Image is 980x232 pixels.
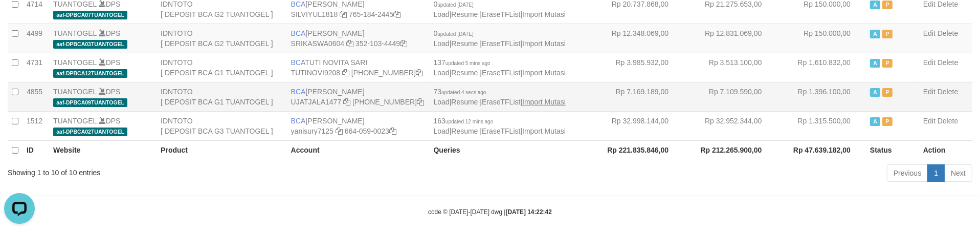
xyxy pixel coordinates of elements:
[944,164,972,182] a: Next
[53,58,97,67] a: TUANTOGEL
[882,117,893,126] span: Paused
[591,82,684,111] td: Rp 7.169.189,00
[482,10,520,18] a: EraseTFList
[919,140,972,160] th: Action
[938,29,958,37] a: Delete
[446,119,493,124] span: updated 12 mins ago
[684,53,777,82] td: Rp 3.513.100,00
[684,140,777,160] th: Rp 212.265.900,00
[923,58,936,67] a: Edit
[417,98,424,106] a: Copy 4062238953 to clipboard
[923,88,936,96] a: Edit
[416,69,423,77] a: Copy 5665095298 to clipboard
[287,82,430,111] td: [PERSON_NAME] [PHONE_NUMBER]
[434,58,566,77] span: | | |
[49,82,157,111] td: DPS
[157,53,287,82] td: IDNTOTO [ DEPOSIT BCA G1 TUANTOGEL ]
[157,82,287,111] td: IDNTOTO [ DEPOSIT BCA G1 TUANTOGEL ]
[23,82,49,111] td: 4855
[437,31,473,37] span: updated [DATE]
[506,208,552,216] strong: [DATE] 14:22:42
[870,117,880,126] span: Active
[291,98,342,106] a: UJATJALA1477
[49,111,157,140] td: DPS
[291,29,306,37] span: BCA
[291,39,345,48] a: SRIKASWA0604
[684,24,777,53] td: Rp 12.831.069,00
[23,111,49,140] td: 1512
[882,59,893,68] span: Paused
[342,69,349,77] a: Copy TUTINOVI9208 to clipboard
[400,39,407,48] a: Copy 3521034449 to clipboard
[157,24,287,53] td: IDNTOTO [ DEPOSIT BCA G2 TUANTOGEL ]
[53,40,127,49] span: aaf-DPBCA03TUANTOGEL
[870,59,880,68] span: Active
[287,53,430,82] td: TUTI NOVITA SARI [PHONE_NUMBER]
[4,4,35,35] button: Open LiveChat chat widget
[291,127,333,135] a: yanisury7125
[451,10,478,18] a: Resume
[287,24,430,53] td: [PERSON_NAME] 352-103-4449
[157,111,287,140] td: IDNTOTO [ DEPOSIT BCA G3 TUANTOGEL ]
[8,163,400,178] div: Showing 1 to 10 of 10 entries
[49,53,157,82] td: DPS
[53,29,97,37] a: TUANTOGEL
[53,98,127,107] span: aaf-DPBCA09TUANTOGEL
[887,164,928,182] a: Previous
[23,140,49,160] th: ID
[451,98,478,106] a: Resume
[684,82,777,111] td: Rp 7.109.590,00
[437,2,473,8] span: updated [DATE]
[923,29,936,37] a: Edit
[389,127,396,135] a: Copy 6640590023 to clipboard
[434,58,491,67] span: 137
[53,117,97,125] a: TUANTOGEL
[434,10,450,18] a: Load
[23,24,49,53] td: 4499
[777,140,866,160] th: Rp 47.639.182,00
[882,1,893,9] span: Paused
[434,127,450,135] a: Load
[684,111,777,140] td: Rp 32.952.344,00
[522,10,566,18] a: Import Mutasi
[49,140,157,160] th: Website
[291,88,306,96] span: BCA
[938,88,958,96] a: Delete
[482,39,520,48] a: EraseTFList
[451,39,478,48] a: Resume
[522,98,566,106] a: Import Mutasi
[870,1,880,9] span: Active
[291,10,338,18] a: SILVIYUL1818
[434,39,450,48] a: Load
[430,140,591,160] th: Queries
[434,88,486,96] span: 73
[434,117,566,135] span: | | |
[777,111,866,140] td: Rp 1.315.500,00
[291,58,305,67] span: BCA
[938,58,958,67] a: Delete
[522,39,566,48] a: Import Mutasi
[434,88,566,106] span: | | |
[866,140,919,160] th: Status
[53,88,97,96] a: TUANTOGEL
[287,111,430,140] td: [PERSON_NAME] 664-059-0023
[591,111,684,140] td: Rp 32.998.144,00
[777,82,866,111] td: Rp 1.396.100,00
[53,69,127,78] span: aaf-DPBCA12TUANTOGEL
[482,69,520,77] a: EraseTFList
[434,29,566,48] span: | | |
[291,69,340,77] a: TUTINOVI9208
[777,53,866,82] td: Rp 1.610.832,00
[591,53,684,82] td: Rp 3.985.932,00
[434,69,450,77] a: Load
[291,117,306,125] span: BCA
[482,98,520,106] a: EraseTFList
[49,24,157,53] td: DPS
[923,117,936,125] a: Edit
[870,30,880,38] span: Active
[346,39,353,48] a: Copy SRIKASWA0604 to clipboard
[434,98,450,106] a: Load
[157,140,287,160] th: Product
[938,117,958,125] a: Delete
[53,11,127,19] span: aaf-DPBCA07TUANTOGEL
